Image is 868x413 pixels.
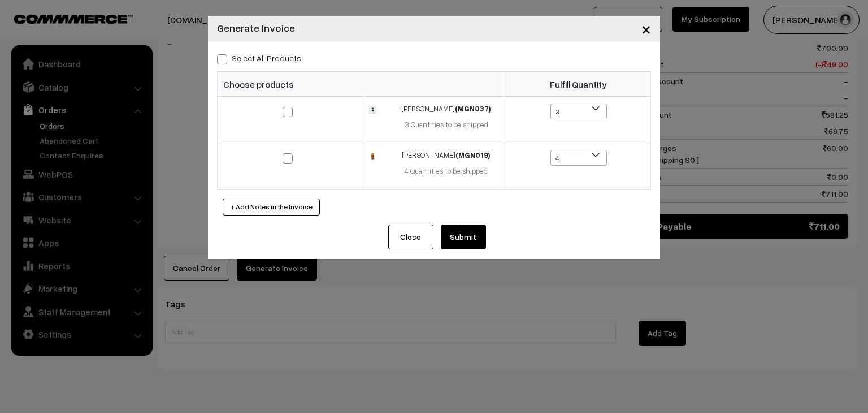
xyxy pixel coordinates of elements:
button: Submit [441,225,486,249]
div: Keywords by Traffic [125,67,190,74]
span: 4 [551,150,606,166]
img: website_grey.svg [18,29,27,38]
img: 172683473010571000050501.jpg [369,106,376,113]
div: Domain: [DOMAIN_NAME] [29,29,124,38]
span: 4 [550,150,607,166]
div: Domain Overview [43,67,101,74]
h4: Generate Invoice [217,20,295,36]
img: 321694754610-19-1.jpg [369,152,376,160]
div: v 4.0.25 [32,18,55,27]
img: tab_domain_overview_orange.svg [31,66,40,75]
label: Select all Products [217,52,301,64]
div: 4 Quantities to be shipped [393,166,499,177]
th: Choose products [218,72,506,97]
button: Close [632,11,660,46]
img: tab_keywords_by_traffic_grey.svg [112,66,121,75]
img: logo_orange.svg [18,18,27,27]
div: 3 Quantities to be shipped [393,119,499,131]
span: 3 [550,104,607,119]
button: Close [388,225,433,249]
span: × [641,18,651,39]
strong: (MGN019) [455,150,490,160]
div: [PERSON_NAME] [393,104,499,115]
th: Fulfill Quantity [506,72,651,97]
strong: (MGN037) [455,104,491,113]
div: [PERSON_NAME] [393,150,499,161]
span: 3 [551,104,606,120]
button: + Add Notes in the Invoice [223,199,320,216]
